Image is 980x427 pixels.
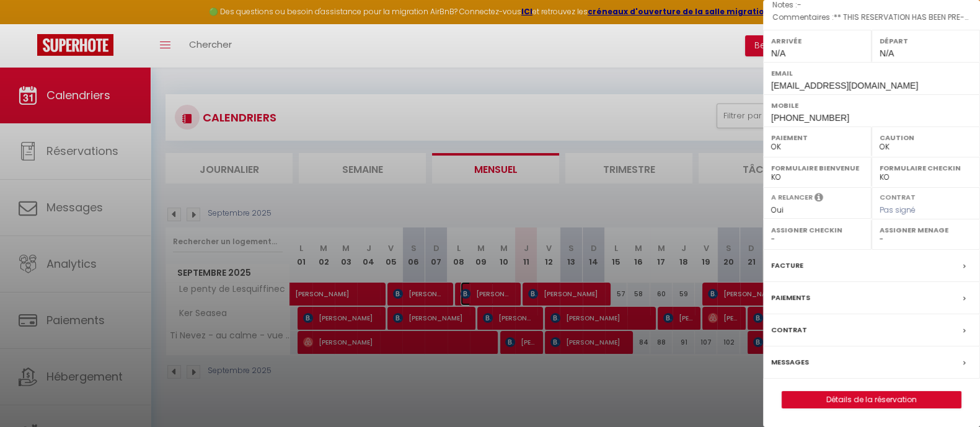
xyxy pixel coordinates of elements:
label: Email [771,67,972,79]
label: Paiements [771,291,810,304]
label: Assigner Menage [880,224,972,236]
label: Contrat [880,192,916,200]
span: N/A [771,48,785,58]
label: Contrat [771,324,807,337]
span: [EMAIL_ADDRESS][DOMAIN_NAME] [771,81,918,90]
label: Assigner Checkin [771,224,863,236]
label: Formulaire Checkin [880,162,972,174]
p: Commentaires : [772,11,971,24]
button: Détails de la réservation [782,391,961,408]
label: Paiement [771,131,863,144]
span: Pas signé [880,205,916,215]
span: [PHONE_NUMBER] [771,113,849,123]
label: Caution [880,131,972,144]
label: Formulaire Bienvenue [771,162,863,174]
i: Sélectionner OUI si vous souhaiter envoyer les séquences de messages post-checkout [814,192,823,206]
label: Arrivée [771,35,863,47]
a: Détails de la réservation [782,392,961,408]
button: Ouvrir le widget de chat LiveChat [10,5,47,42]
label: Messages [771,356,809,369]
label: Départ [880,35,972,47]
label: Mobile [771,99,972,112]
label: Facture [771,259,803,272]
label: A relancer [771,192,813,203]
span: N/A [880,48,894,58]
